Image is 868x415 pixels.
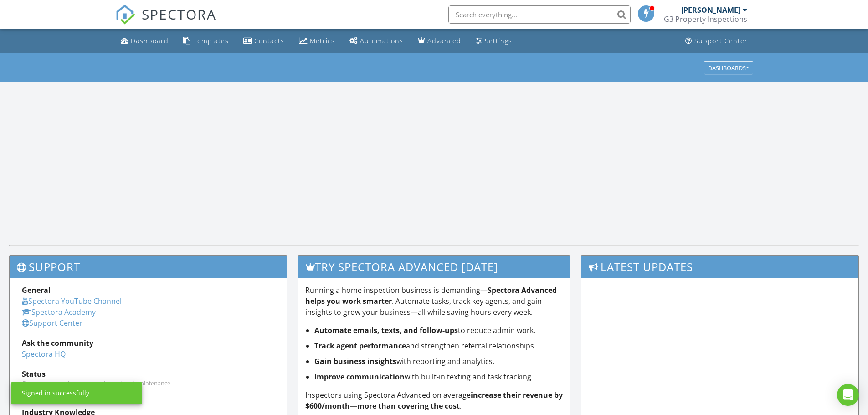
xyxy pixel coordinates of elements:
[682,33,751,50] a: Support Center
[22,307,96,317] a: Spectora Academy
[448,5,631,24] input: Search everything...
[22,338,274,348] div: Ask the community
[837,384,859,406] div: Open Intercom Messenger
[414,33,465,50] a: Advanced
[310,36,335,45] div: Metrics
[305,389,563,411] p: Inspectors using Spectora Advanced on average .
[22,349,66,359] a: Spectora HQ
[254,36,284,45] div: Contacts
[305,285,557,306] strong: Spectora Advanced helps you work smarter
[314,372,405,382] strong: Improve communication
[314,325,458,335] strong: Automate emails, texts, and follow-ups
[305,285,563,318] p: Running a home inspection business is demanding— . Automate tasks, track key agents, and gain ins...
[295,33,339,50] a: Metrics
[314,371,563,382] li: with built-in texting and task tracking.
[694,36,748,45] div: Support Center
[664,15,747,24] div: G3 Property Inspections
[472,33,516,50] a: Settings
[22,379,274,387] div: Check system performance and scheduled maintenance.
[131,36,169,45] div: Dashboard
[240,33,288,50] a: Contacts
[485,36,512,45] div: Settings
[10,256,287,278] h3: Support
[314,340,563,351] li: and strengthen referral relationships.
[142,5,216,24] span: SPECTORA
[115,12,216,31] a: SPECTORA
[22,296,122,306] a: Spectora YouTube Channel
[193,36,229,45] div: Templates
[427,36,461,45] div: Advanced
[704,61,753,74] button: Dashboards
[708,65,749,71] div: Dashboards
[314,341,406,351] strong: Track agent performance
[115,5,135,25] img: The Best Home Inspection Software - Spectora
[117,33,172,50] a: Dashboard
[22,389,91,398] div: Signed in successfully.
[346,33,407,50] a: Automations (Basic)
[305,390,563,411] strong: increase their revenue by $600/month—more than covering the cost
[314,356,563,367] li: with reporting and analytics.
[360,36,403,45] div: Automations
[314,325,563,336] li: to reduce admin work.
[681,5,740,15] div: [PERSON_NAME]
[180,33,232,50] a: Templates
[22,369,274,379] div: Status
[314,356,396,366] strong: Gain business insights
[581,256,858,278] h3: Latest Updates
[22,285,51,295] strong: General
[298,256,570,278] h3: Try spectora advanced [DATE]
[22,318,82,328] a: Support Center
